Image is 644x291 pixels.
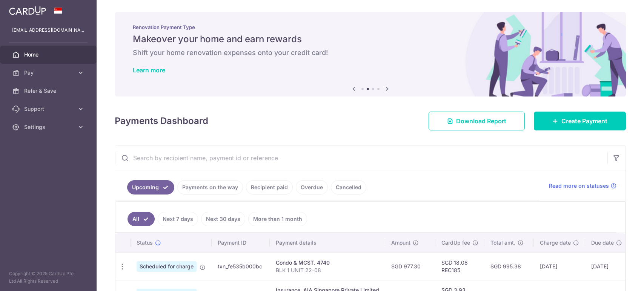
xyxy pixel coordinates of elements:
[12,26,85,34] p: [EMAIL_ADDRESS][DOMAIN_NAME]
[540,239,571,247] span: Charge date
[201,212,245,226] a: Next 30 days
[133,66,165,74] a: Learn more
[561,116,607,126] span: Create Payment
[24,69,74,77] span: Pay
[115,114,208,128] h4: Payments Dashboard
[24,123,74,131] span: Settings
[133,24,608,30] p: Renovation Payment Type
[212,253,270,280] td: txn_fe535b000bc
[246,180,293,195] a: Recipient paid
[133,33,608,45] h5: Makeover your home and earn rewards
[276,266,379,274] p: BLK 1 UNIT 22-08
[484,253,534,280] td: SGD 995.38
[435,253,484,280] td: SGD 18.08 REC185
[276,259,379,266] div: Condo & MCST. 4740
[534,112,626,130] a: Create Payment
[549,182,609,190] span: Read more on statuses
[137,239,153,247] span: Status
[490,239,515,247] span: Total amt.
[24,105,74,113] span: Support
[248,212,307,226] a: More than 1 month
[296,180,328,195] a: Overdue
[9,6,46,15] img: CardUp
[596,268,636,287] iframe: Opens a widget where you can find more information
[549,182,616,190] a: Read more on statuses
[585,253,628,280] td: [DATE]
[391,239,410,247] span: Amount
[534,253,585,280] td: [DATE]
[24,87,74,95] span: Refer & Save
[158,212,198,226] a: Next 7 days
[331,180,366,195] a: Cancelled
[177,180,243,195] a: Payments on the way
[128,212,155,226] a: All
[429,112,525,130] a: Download Report
[137,261,197,272] span: Scheduled for charge
[456,116,506,126] span: Download Report
[212,233,270,253] th: Payment ID
[385,253,435,280] td: SGD 977.30
[133,48,608,57] h6: Shift your home renovation expenses onto your credit card!
[591,239,614,247] span: Due date
[24,51,74,58] span: Home
[115,146,607,170] input: Search by recipient name, payment id or reference
[441,239,470,247] span: CardUp fee
[270,233,385,253] th: Payment details
[115,12,626,96] img: Renovation banner
[127,180,174,195] a: Upcoming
